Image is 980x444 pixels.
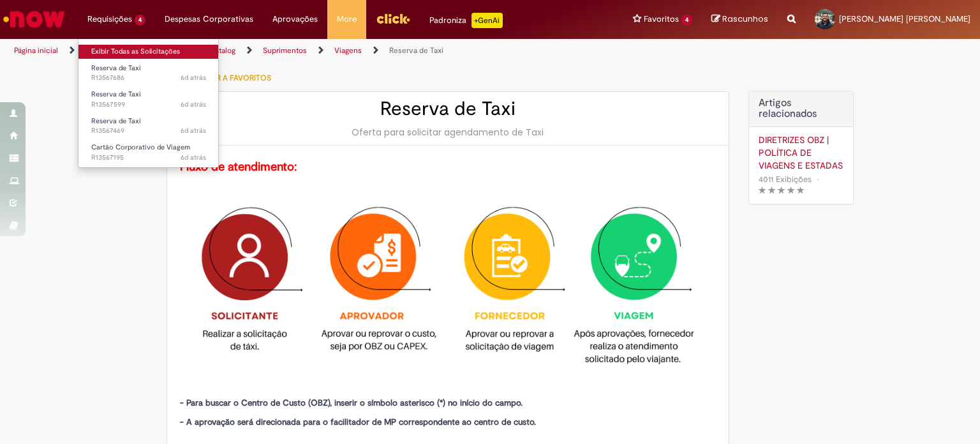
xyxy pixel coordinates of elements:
[135,15,145,26] span: 4
[429,13,503,28] div: Padroniza
[91,116,141,126] span: Reserva de Taxi
[167,65,278,91] button: Adicionar a Favoritos
[759,134,843,172] a: DIRETRIZES OBZ | POLÍTICA DE VIAGENS E ESTADAS
[87,13,132,26] span: Requisições
[759,98,843,120] h3: Artigos relacionados
[337,13,357,26] span: More
[78,61,219,85] a: Aberto R13567686 : Reserva de Taxi
[10,39,644,63] ul: Trilhas de página
[181,100,206,109] span: 6d atrás
[78,114,219,138] a: Aberto R13567469 : Reserva de Taxi
[180,98,716,119] h2: Reserva de Taxi
[91,153,206,163] span: R13567195
[722,13,768,25] span: Rascunhos
[1,6,67,32] img: ServiceNow
[759,174,812,185] span: 4011 Exibições
[181,73,206,82] time: 25/09/2025 16:12:04
[272,13,318,26] span: Aprovações
[471,13,503,28] p: +GenAi
[180,417,536,427] strong: - A aprovação será direcionada para o facilitador de MP correspondente ao centro de custo.
[14,45,58,56] a: Página inicial
[334,45,362,56] a: Viagens
[91,142,190,152] span: Cartão Corporativo de Viagem
[263,45,307,56] a: Suprimentos
[711,13,768,26] a: Rascunhos
[78,38,219,168] ul: Requisições
[78,45,219,59] a: Exibir Todas as Solicitações
[78,88,219,111] a: Aberto R13567599 : Reserva de Taxi
[644,13,679,26] span: Favoritos
[91,63,141,73] span: Reserva de Taxi
[179,73,271,83] span: Adicionar a Favoritos
[181,153,206,162] span: 6d atrás
[91,126,206,136] span: R13567469
[180,126,716,139] div: Oferta para solicitar agendamento de Taxi
[91,89,141,99] span: Reserva de Taxi
[389,45,443,56] a: Reserva de Taxi
[91,73,206,83] span: R13567686
[181,126,206,135] span: 6d atrás
[839,13,970,24] span: [PERSON_NAME] [PERSON_NAME]
[180,397,523,408] strong: - Para buscar o Centro de Custo (OBZ), inserir o símbolo asterisco (*) no início do campo.
[165,13,253,26] span: Despesas Corporativas
[376,9,410,28] img: click_logo_yellow_360x200.png
[78,141,219,164] a: Aberto R13567195 : Cartão Corporativo de Viagem
[181,153,206,162] time: 25/09/2025 15:04:26
[814,171,822,188] span: •
[91,100,206,110] span: R13567599
[681,15,692,26] span: 4
[181,126,206,135] time: 25/09/2025 15:44:14
[180,159,297,174] strong: Fluxo de atendimento:
[181,73,206,82] span: 6d atrás
[181,100,206,109] time: 25/09/2025 15:59:46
